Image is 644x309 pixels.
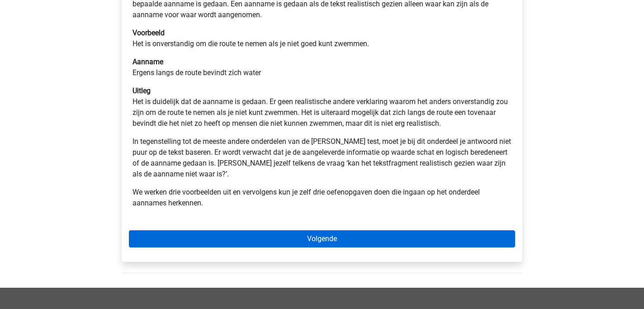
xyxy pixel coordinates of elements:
[133,28,511,49] p: Het is onverstandig om die route te nemen als je niet goed kunt zwemmen.
[133,86,511,129] p: Het is duidelijk dat de aanname is gedaan. Er geen realistische andere verklaring waarom het ande...
[129,230,515,247] a: Volgende
[133,57,511,78] p: Ergens langs de route bevindt zich water
[133,136,511,180] p: In tegenstelling tot de meeste andere onderdelen van de [PERSON_NAME] test, moet je bij dit onder...
[133,187,511,209] p: We werken drie voorbeelden uit en vervolgens kun je zelf drie oefenopgaven doen die ingaan op het...
[133,29,165,37] b: Voorbeeld
[133,86,151,95] b: Uitleg
[133,57,163,66] b: Aanname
